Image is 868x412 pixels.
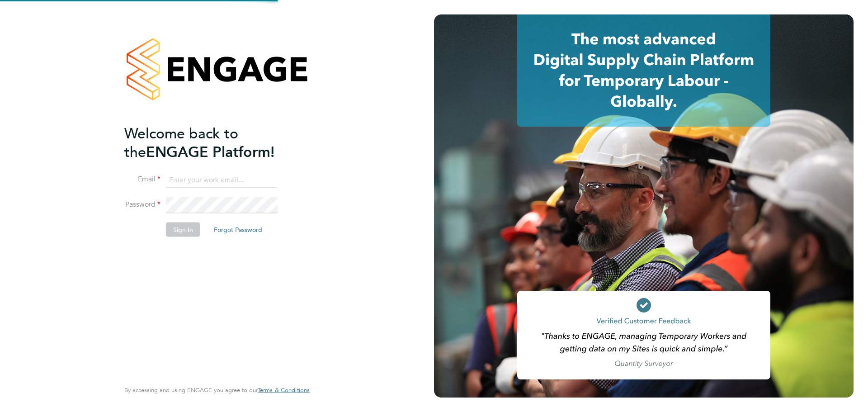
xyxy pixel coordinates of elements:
h2: ENGAGE Platform! [124,124,301,161]
label: Email [124,175,160,184]
span: By accessing and using ENGAGE you agree to our [124,386,310,394]
label: Password [124,200,160,209]
button: Sign In [166,223,200,237]
button: Forgot Password [207,223,269,237]
span: Welcome back to the [124,124,238,161]
span: Terms & Conditions [258,386,310,394]
a: Terms & Conditions [258,387,310,394]
input: Enter your work email... [166,172,278,188]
